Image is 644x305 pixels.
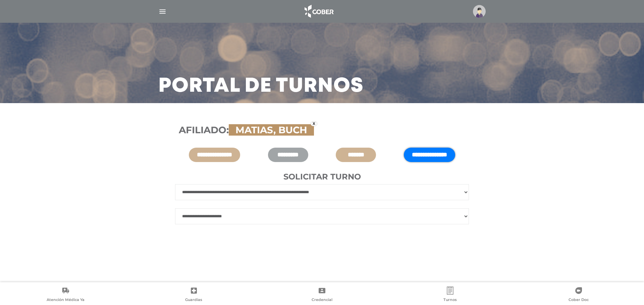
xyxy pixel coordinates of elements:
[301,3,336,19] img: logo_cober_home-white.png
[515,287,643,304] a: Cober Doc
[185,297,202,303] span: Guardias
[443,297,457,303] span: Turnos
[175,172,469,182] h4: Solicitar turno
[258,287,386,304] a: Credencial
[311,121,317,126] a: x
[473,5,486,18] img: profile-placeholder.svg
[129,287,258,304] a: Guardias
[386,287,514,304] a: Turnos
[312,297,332,303] span: Credencial
[179,125,465,136] h3: Afiliado:
[158,78,364,95] h3: Portal de turnos
[232,124,311,136] span: MATIAS, BUCH
[569,297,589,303] span: Cober Doc
[1,287,129,304] a: Atención Médica Ya
[158,7,167,16] img: Cober_menu-lines-white.svg
[47,297,85,303] span: Atención Médica Ya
